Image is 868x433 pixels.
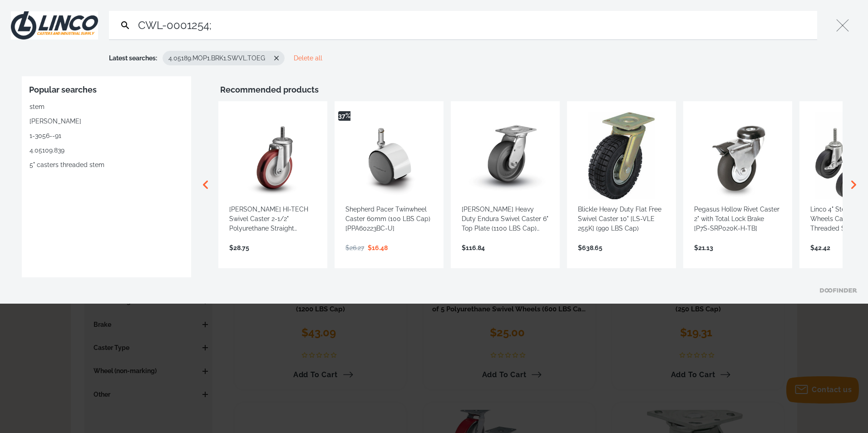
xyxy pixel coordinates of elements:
div: Suggestion: shepard [29,114,184,128]
a: Doofinder home page [820,288,857,293]
div: Recommended products [220,84,857,96]
button: Select suggestion: stem [29,99,184,114]
svg: Search [120,20,131,31]
span: 4.05189.MOP1.BRK1.SWVL.TOEG [168,54,265,63]
button: Remove suggestion: 4.05189.MOP1.BRK1.SWVL.TOEG [271,51,284,65]
span: stem [30,102,44,112]
span: 1-3056--91 [30,131,61,141]
div: Suggestion: 4.05109.839 [29,143,184,157]
button: Select suggestion: 4.05189.MOP1.BRK1.SWVL.TOEG [163,51,271,65]
span: 5" casters threaded stem [30,160,104,170]
div: Suggestion: 5" casters threaded stem [29,157,184,172]
div: Latest searches: [109,54,157,63]
button: Select suggestion: shepard [29,114,184,128]
div: Popular searches [29,84,184,96]
img: Close [11,11,98,39]
div: Suggestion: stem [29,99,184,114]
button: Select suggestion: 4.05109.839 [29,143,184,157]
button: Close [828,11,857,40]
span: [PERSON_NAME] [30,117,81,126]
svg: Remove suggestion: 4.05189.MOP1.BRK1.SWVL.TOEG [272,54,281,62]
svg: Scroll left [197,176,215,194]
button: Select suggestion: 5" casters threaded stem [29,157,184,172]
span: 4.05109.839 [30,146,64,155]
div: Suggestion: 1-3056--91 [29,128,184,143]
button: Select suggestion: 1-3056--91 [29,128,184,143]
input: Search… [136,11,814,39]
div: Suggestion: 4.05189.MOP1.BRK1.SWVL.TOEG [163,51,285,65]
svg: Scroll right [844,176,863,194]
button: Delete all [290,51,326,65]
